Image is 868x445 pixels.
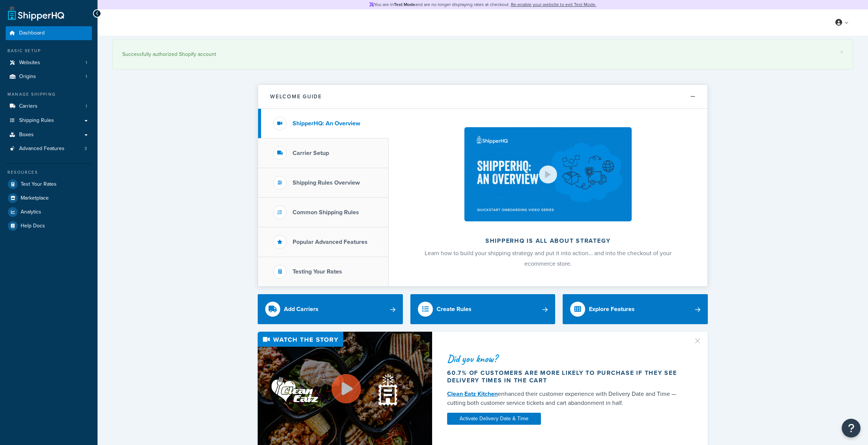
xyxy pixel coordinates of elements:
li: Carriers [6,99,92,113]
li: Advanced Features [6,142,92,156]
div: Successfully authorized Shopify account [122,49,843,60]
a: Dashboard [6,26,92,40]
a: Create Rules [410,294,556,324]
span: Marketplace [21,195,49,201]
a: Boxes [6,128,92,142]
strong: Test Mode [394,1,415,8]
div: Create Rules [437,304,472,314]
h3: ShipperHQ: An Overview [293,120,360,127]
h3: Shipping Rules Overview [293,179,360,186]
img: ShipperHQ is all about strategy [464,127,632,221]
span: Websites [19,60,40,66]
div: Did you know? [447,353,684,364]
span: Learn how to build your shipping strategy and put it into action… and into the checkout of your e... [425,249,671,268]
span: 1 [86,60,87,66]
h3: Testing Your Rates [293,268,342,275]
h3: Carrier Setup [293,150,329,156]
div: 60.7% of customers are more likely to purchase if they see delivery times in the cart [447,369,684,384]
div: Basic Setup [6,48,92,54]
a: Re-enable your website to exit Test Mode. [511,1,596,8]
span: Test Your Rates [21,181,57,188]
h2: ShipperHQ is all about strategy [408,238,688,244]
span: Advanced Features [19,146,65,152]
a: Test Your Rates [6,177,92,191]
h3: Popular Advanced Features [293,239,368,245]
h2: Welcome Guide [270,94,322,99]
div: Manage Shipping [6,91,92,98]
div: Explore Features [589,304,635,314]
a: Clean Eatz Kitchen [447,389,498,398]
a: Marketplace [6,191,92,205]
span: Boxes [19,132,34,138]
span: Help Docs [21,223,45,229]
h3: Common Shipping Rules [293,209,359,216]
div: Resources [6,169,92,176]
span: Carriers [19,103,38,110]
a: Origins1 [6,70,92,84]
a: Activate Delivery Date & Time [447,413,541,425]
button: Welcome Guide [258,85,707,109]
span: Shipping Rules [19,117,54,124]
li: Origins [6,70,92,84]
a: Help Docs [6,219,92,233]
span: Analytics [21,209,41,215]
a: Carriers1 [6,99,92,113]
button: Open Resource Center [842,419,860,437]
a: Websites1 [6,56,92,70]
div: Add Carriers [284,304,318,314]
span: Origins [19,74,36,80]
a: × [840,49,843,55]
a: Shipping Rules [6,114,92,128]
span: 3 [84,146,87,152]
a: Explore Features [563,294,708,324]
span: Dashboard [19,30,45,36]
a: Analytics [6,205,92,219]
a: Advanced Features3 [6,142,92,156]
span: 1 [86,103,87,110]
span: 1 [86,74,87,80]
a: Add Carriers [258,294,403,324]
div: enhanced their customer experience with Delivery Date and Time — cutting both customer service ti... [447,389,684,407]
